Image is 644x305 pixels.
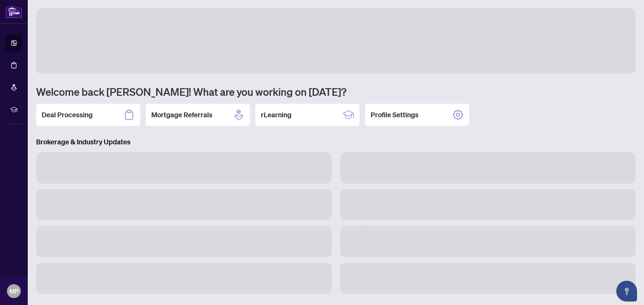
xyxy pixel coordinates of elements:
[151,110,212,120] h2: Mortgage Referrals
[42,110,93,120] h2: Deal Processing
[6,5,22,18] img: logo
[261,110,291,120] h2: rLearning
[9,286,18,296] span: MP
[616,281,637,302] button: Open asap
[371,110,418,120] h2: Profile Settings
[36,85,636,98] h1: Welcome back [PERSON_NAME]! What are you working on [DATE]?
[36,137,636,147] h3: Brokerage & Industry Updates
